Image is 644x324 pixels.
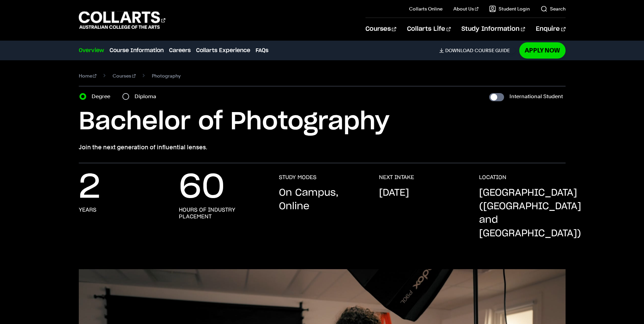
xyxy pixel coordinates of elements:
a: Study Information [461,18,525,40]
span: Download [445,47,473,53]
a: Collarts Life [407,18,451,40]
a: Careers [169,46,191,55]
p: 2 [79,174,100,201]
span: Photography [152,71,181,81]
h3: NEXT INTAKE [379,174,414,181]
a: Student Login [489,5,530,12]
a: Apply Now [519,42,566,58]
a: Collarts Experience [196,46,250,55]
a: Overview [79,46,104,55]
a: Courses [113,71,136,81]
a: Collarts Online [409,5,443,12]
div: Go to homepage [79,10,165,30]
p: On Campus, Online [279,186,365,213]
h3: years [79,207,96,213]
a: Enquire [536,18,565,40]
p: 60 [179,174,225,201]
a: Home [79,71,97,81]
label: Degree [92,92,114,101]
p: [GEOGRAPHIC_DATA] ([GEOGRAPHIC_DATA] and [GEOGRAPHIC_DATA]) [479,186,581,240]
h3: STUDY MODES [279,174,316,181]
label: Diploma [135,92,160,101]
p: [DATE] [379,186,409,200]
h1: Bachelor of Photography [79,107,566,137]
p: Join the next generation of influential lenses. [79,143,566,152]
a: DownloadCourse Guide [439,47,515,53]
a: Course Information [110,46,164,55]
label: International Student [509,92,563,101]
a: About Us [453,5,478,12]
a: Courses [365,18,396,40]
h3: hours of industry placement [179,207,265,220]
a: FAQs [256,46,268,55]
a: Search [541,5,566,12]
h3: LOCATION [479,174,506,181]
